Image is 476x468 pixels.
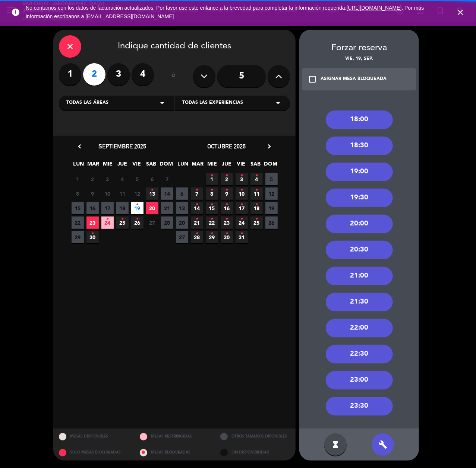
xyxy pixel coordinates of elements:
[240,170,243,182] i: •
[107,63,130,86] label: 3
[211,199,213,211] i: •
[326,189,393,207] div: 19:30
[211,170,213,182] i: •
[53,429,134,445] div: MESAS DISPONIBLES
[146,187,158,200] span: 13
[98,142,146,150] span: septiembre 2025
[116,173,129,185] span: 4
[331,440,340,449] i: hourglass_full
[221,202,233,214] span: 16
[102,160,114,172] span: MIE
[131,217,144,229] span: 26
[196,228,198,240] i: •
[264,160,277,172] span: DOM
[308,75,317,84] i: check_box_outline_blank
[191,202,203,214] span: 14
[226,199,228,211] i: •
[182,99,243,107] span: Todas las experiencias
[221,160,233,172] span: JUE
[86,217,99,229] span: 23
[326,371,393,390] div: 23:00
[326,137,393,155] div: 18:30
[116,217,129,229] span: 25
[72,173,84,185] span: 1
[240,199,243,211] i: •
[146,217,158,229] span: 27
[215,445,296,461] div: SIN DISPONIBILIDAD
[160,160,172,172] span: DOM
[236,217,248,229] span: 24
[72,202,84,214] span: 15
[116,187,129,200] span: 11
[158,99,167,108] i: arrow_drop_down
[326,163,393,181] div: 19:00
[146,173,158,185] span: 6
[161,173,173,185] span: 7
[86,173,99,185] span: 2
[456,8,465,17] i: close
[240,228,243,240] i: •
[265,142,273,150] i: chevron_right
[326,345,393,363] div: 22:30
[226,184,228,196] i: •
[134,445,215,461] div: MESAS BLOQUEADAS
[265,202,278,214] span: 19
[151,184,154,196] i: •
[265,187,278,200] span: 12
[161,63,186,89] div: ó
[255,213,258,225] i: •
[326,241,393,259] div: 20:30
[191,231,203,243] span: 28
[250,202,263,214] span: 18
[131,187,144,200] span: 12
[265,173,278,185] span: 5
[321,76,387,83] div: ASIGNAR MESA BLOQUEADA
[176,217,188,229] span: 20
[221,173,233,185] span: 2
[86,231,99,243] span: 30
[196,199,198,211] i: •
[116,160,129,172] span: JUE
[196,184,198,196] i: •
[191,187,203,200] span: 7
[26,5,424,19] span: No contamos con los datos de facturación actualizados. Por favor use este enlance a la brevedad p...
[326,319,393,337] div: 22:00
[192,160,204,172] span: MAR
[131,160,143,172] span: VIE
[250,187,263,200] span: 11
[73,160,85,172] span: LUN
[146,202,158,214] span: 20
[250,217,263,229] span: 25
[161,202,173,214] span: 21
[86,202,99,214] span: 16
[226,228,228,240] i: •
[206,173,218,185] span: 1
[134,429,215,445] div: MESAS RESTRINGIDAS
[240,184,243,196] i: •
[131,202,144,214] span: 19
[211,184,213,196] i: •
[208,142,246,150] span: octubre 2025
[72,217,84,229] span: 22
[176,202,188,214] span: 13
[83,63,105,86] label: 2
[206,160,218,172] span: MIE
[121,213,124,225] i: •
[87,160,100,172] span: MAR
[215,429,296,445] div: OTROS TAMAÑOS DIPONIBLES
[326,293,393,311] div: 21:30
[326,397,393,416] div: 23:30
[136,199,139,211] i: •
[176,187,188,200] span: 6
[236,187,248,200] span: 10
[221,187,233,200] span: 9
[235,160,248,172] span: VIE
[101,173,114,185] span: 3
[274,99,283,108] i: arrow_drop_down
[211,228,213,240] i: •
[196,213,198,225] i: •
[86,187,99,200] span: 9
[347,5,402,11] a: [URL][DOMAIN_NAME]
[299,55,419,63] div: vie. 19, sep.
[91,228,94,240] i: •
